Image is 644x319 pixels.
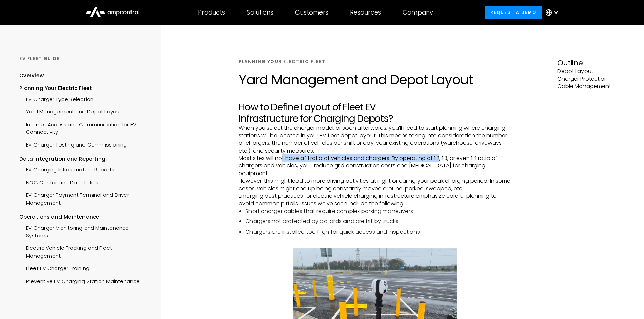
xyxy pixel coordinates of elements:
[239,155,512,177] p: Most sites will not have a 1:1 ratio of vehicles and chargers. By operating at 1:2, 1:3, or even ...
[19,155,148,163] div: Data Integration and Reporting
[239,72,512,88] h1: Yard Management and Depot Layout
[403,9,433,16] div: Company
[239,59,325,65] div: Planning Your Electric Fleet
[350,9,381,16] div: Resources
[247,9,273,16] div: Solutions
[19,163,114,175] a: EV Charging Infrastructure Reports
[245,208,512,215] li: Short charger cables that require complex parking maneuvers
[19,188,148,208] a: EV Charger Payment Terminal and Driver Management
[19,213,148,221] div: Operations and Maintenance
[239,192,512,208] p: Emerging best practices for electric vehicle charging infrastructure emphasize careful planning t...
[557,83,625,90] p: Cable Management
[295,9,328,16] div: Customers
[239,124,512,155] p: When you select the charger model, or soon afterwards, you’ll need to start planning where chargi...
[19,85,148,92] div: Planning Your Electric Fleet
[19,72,44,84] a: Overview
[19,92,93,105] a: EV Charger Type Selection
[19,176,98,188] a: NOC Center and Data Lakes
[245,218,512,225] li: Chargers not protected by bollards and are hit by trucks
[19,105,121,117] a: Yard Management and Depot Layout
[557,75,625,83] p: Charger Protection
[239,102,512,124] h2: How to Define Layout of Fleet EV Infrastructure for Charging Depots?
[485,6,542,19] a: Request a demo
[19,274,140,287] a: Preventive EV Charging Station Maintenance
[19,241,148,261] a: Electric Vehicle Tracking and Fleet Management
[19,138,127,150] a: EV Charger Testing and Commissioning
[239,241,512,248] p: ‍
[19,72,44,79] div: Overview
[245,228,512,236] li: Chargers are installed too high for quick access and inspections
[239,177,512,192] p: However, this might lead to more driving activities at night or during your peak charging period....
[19,221,148,241] a: EV Charger Monitoring and Maintenance Systems
[19,261,89,274] a: Fleet EV Charger Training
[557,59,625,68] h3: Outline
[19,117,148,138] a: Internet Access and Communication for EV Connectivity
[557,68,625,75] p: Depot Layout
[19,56,148,62] div: Ev Fleet GUIDE
[198,9,225,16] div: Products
